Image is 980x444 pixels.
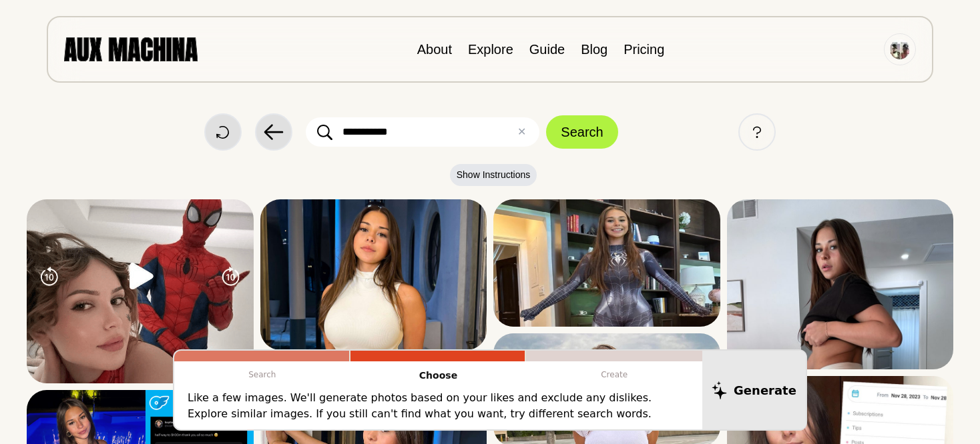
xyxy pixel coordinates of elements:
a: Pricing [624,42,664,57]
a: About [417,42,452,57]
button: Help [738,113,776,151]
p: Create [526,361,702,388]
a: Guide [529,42,565,57]
img: Avatar [890,39,910,59]
img: Search result [493,199,720,327]
a: Explore [468,42,513,57]
a: Blog [581,42,607,57]
p: Like a few images. We'll generate photos based on your likes and exclude any dislikes. Explore si... [188,390,689,422]
button: Show Instructions [450,164,537,186]
img: Search result [727,199,954,369]
img: Search result [260,199,487,350]
button: ✕ [517,124,526,140]
img: AUX MACHINA [64,37,198,61]
img: Search result [27,199,254,383]
p: Choose [350,361,527,390]
p: Search [174,361,350,388]
button: Back [255,113,292,151]
button: Search [546,115,618,149]
button: Generate [702,351,806,429]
